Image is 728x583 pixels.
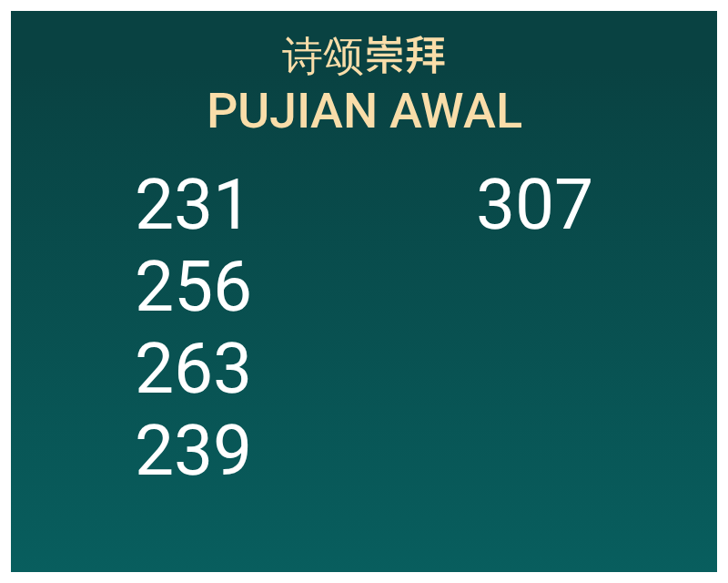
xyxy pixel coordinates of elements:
li: 239 [135,410,252,492]
li: 231 [135,164,252,246]
span: 诗颂崇拜 [282,23,446,84]
span: Pujian Awal [207,82,522,139]
li: 256 [135,246,252,328]
li: 263 [135,328,252,410]
li: 307 [476,164,593,246]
